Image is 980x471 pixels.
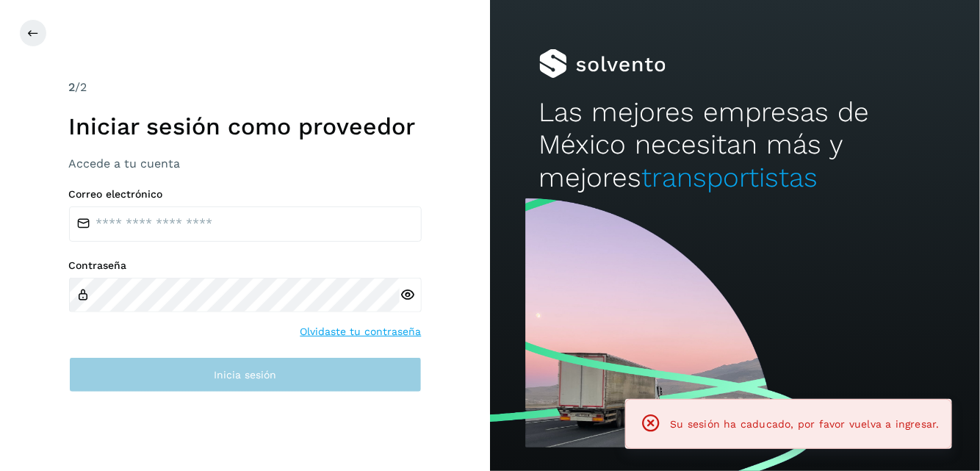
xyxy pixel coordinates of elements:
h3: Accede a tu cuenta [69,157,422,170]
button: Inicia sesión [69,357,422,392]
label: Correo electrónico [69,188,422,201]
div: /2 [69,79,422,96]
span: Inicia sesión [214,370,276,380]
a: Olvidaste tu contraseña [300,324,422,339]
span: 2 [69,80,76,94]
span: Su sesión ha caducado, por favor vuelva a ingresar. [671,418,940,430]
h2: Las mejores empresas de México necesitan más y mejores [539,96,932,194]
span: transportistas [642,162,818,193]
label: Contraseña [69,259,422,272]
h1: Iniciar sesión como proveedor [69,112,422,140]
